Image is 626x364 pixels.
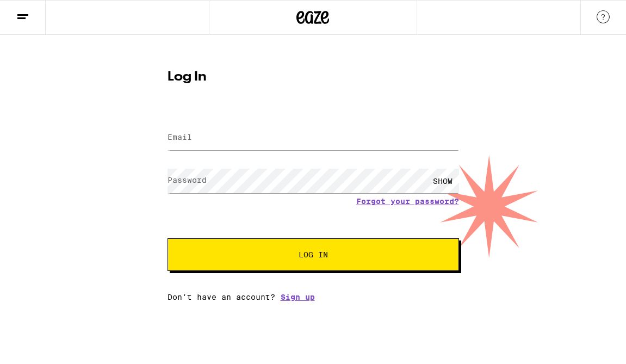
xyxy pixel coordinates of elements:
div: SHOW [426,169,459,193]
h1: Log In [168,71,459,84]
div: Don't have an account? [168,293,459,301]
button: Log In [168,238,459,271]
a: Sign up [281,293,315,301]
label: Email [168,133,192,141]
span: Log In [299,251,328,258]
a: Forgot your password? [356,197,459,206]
input: Email [168,126,459,150]
label: Password [168,176,207,184]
